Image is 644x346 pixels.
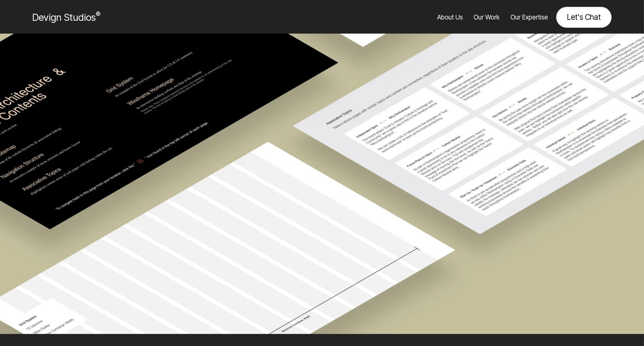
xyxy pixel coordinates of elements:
a: Contact us about your project [556,7,612,28]
a: About Us [437,7,463,28]
a: Devign Studios® Homepage [32,10,100,25]
a: Our Expertise [510,7,548,28]
sup: ® [96,10,100,19]
a: Our Work [474,7,500,28]
span: Devign Studios [32,11,100,23]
